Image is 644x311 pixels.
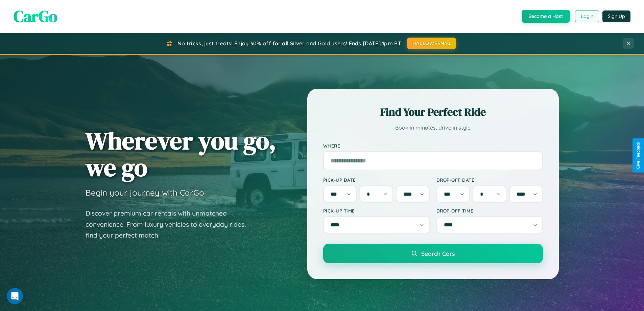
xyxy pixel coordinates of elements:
[323,208,430,214] label: Pick-up Time
[86,187,204,198] h3: Begin your journey with CarGo
[7,288,23,304] iframe: Intercom live chat
[436,208,543,214] label: Drop-off Time
[323,105,543,119] h2: Find Your Perfect Ride
[602,10,630,22] button: Sign Up
[323,177,430,183] label: Pick-up Date
[323,123,543,133] p: Book in minutes, drive in style
[522,10,570,23] button: Become a Host
[14,5,57,27] span: CarGo
[407,38,456,49] button: HALLOWEEN30
[323,244,543,263] button: Search Cars
[86,127,276,181] h1: Wherever you go, we go
[575,10,599,22] button: Login
[421,250,455,257] span: Search Cars
[323,143,543,149] label: Where
[636,142,641,169] div: Give Feedback
[436,177,543,183] label: Drop-off Date
[86,208,255,241] p: Discover premium car rentals with unmatched convenience. From luxury vehicles to everyday rides, ...
[177,40,402,47] span: No tricks, just treats! Enjoy 30% off for all Silver and Gold users! Ends [DATE] 1pm PT.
